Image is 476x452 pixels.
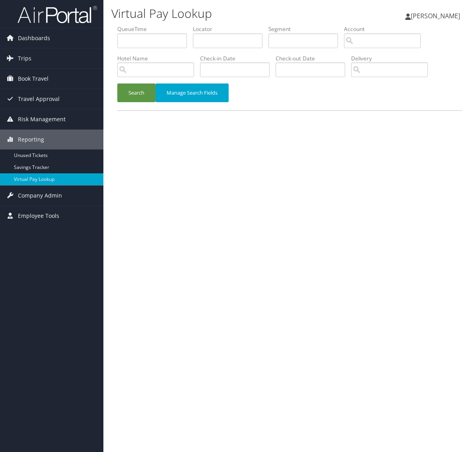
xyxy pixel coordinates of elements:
span: Dashboards [18,28,50,48]
label: Check-out Date [276,54,351,62]
span: [PERSON_NAME] [411,12,460,20]
label: Delivery [351,54,434,62]
span: Trips [18,48,31,68]
label: Segment [268,25,344,33]
span: Employee Tools [18,206,59,226]
label: Account [344,25,427,33]
label: QueueTime [117,25,193,33]
span: Book Travel [18,69,49,89]
label: Locator [193,25,268,33]
span: Travel Approval [18,89,60,109]
button: Manage Search Fields [155,83,229,102]
h1: Virtual Pay Lookup [111,5,349,22]
span: Company Admin [18,186,62,206]
button: Search [117,83,155,102]
span: Risk Management [18,109,66,129]
label: Hotel Name [117,54,200,62]
span: Reporting [18,130,44,149]
a: [PERSON_NAME] [405,4,468,28]
img: airportal-logo.png [17,5,97,24]
label: Check-in Date [200,54,276,62]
